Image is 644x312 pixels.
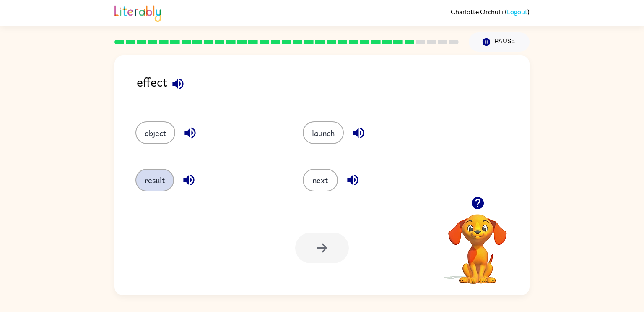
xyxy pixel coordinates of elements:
[469,32,530,52] button: Pause
[114,3,161,22] img: Literably
[507,8,527,16] a: Logout
[436,201,519,285] video: Your browser must support playing .mp4 files to use Literably. Please try using another browser.
[303,169,338,191] button: next
[451,8,530,16] div: ( )
[137,72,530,105] div: effect
[451,8,505,16] span: Charlotte Orchulli
[303,121,344,144] button: launch
[135,169,174,191] button: result
[135,121,175,144] button: object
